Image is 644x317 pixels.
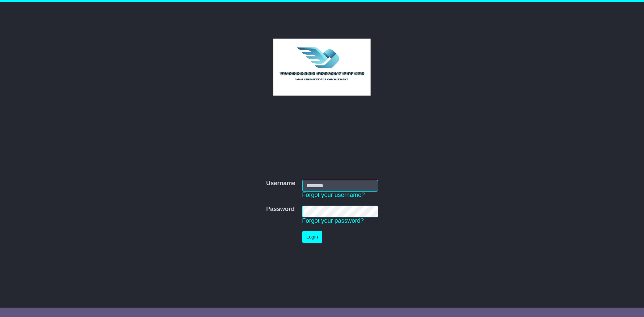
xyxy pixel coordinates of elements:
[273,39,371,96] img: Thorogood Freight Pty Ltd
[302,192,365,198] a: Forgot your username?
[302,231,322,243] button: Login
[302,217,364,224] a: Forgot your password?
[266,180,295,187] label: Username
[266,206,294,213] label: Password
